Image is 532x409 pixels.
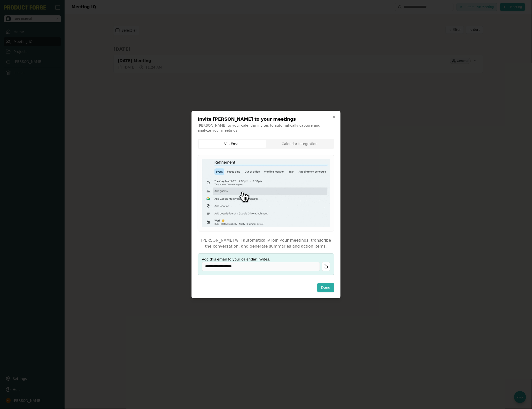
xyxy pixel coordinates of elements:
div: [PERSON_NAME] will automatically join your meetings, transcribe the conversation, and generate su... [198,237,334,249]
label: Add this email to your calendar invites: [202,258,330,261]
button: Via Email [199,140,266,148]
h2: Invite [PERSON_NAME] to your meetings [198,117,334,121]
button: Calendar Integration [266,140,333,148]
button: Copy email [322,262,330,271]
img: Adding an email to a calendar invite [198,155,334,231]
p: [PERSON_NAME] to your calendar invites to automatically capture and analyze your meetings. [198,123,334,133]
button: Done [317,283,334,292]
